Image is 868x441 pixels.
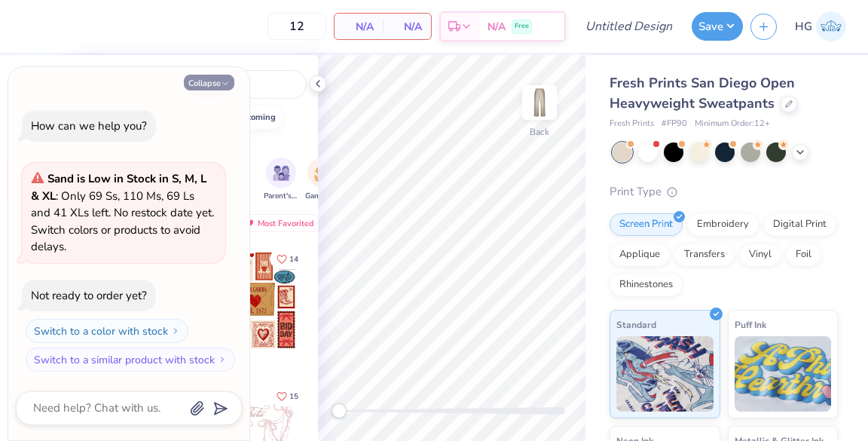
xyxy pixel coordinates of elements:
[31,171,206,204] strong: Sand is Low in Stock in S, M, L & XL
[289,256,298,263] span: 14
[735,336,832,412] img: Puff Ink
[610,74,795,112] span: Fresh Prints San Diego Open Heavyweight Sweatpants
[573,11,684,41] input: Untitled Design
[392,19,422,35] span: N/A
[314,164,332,182] img: Game Day Image
[524,87,555,118] img: Back
[763,213,836,236] div: Digital Print
[305,158,340,202] button: filter button
[616,317,656,332] span: Standard
[236,214,321,232] div: Most Favorited
[735,317,766,332] span: Puff Ink
[270,386,305,406] button: Like
[692,12,743,41] button: Save
[695,118,770,130] span: Minimum Order: 12 +
[515,21,529,32] span: Free
[305,158,340,202] div: filter for Game Day
[610,183,838,201] div: Print Type
[264,191,298,202] span: Parent's Weekend
[487,19,506,35] span: N/A
[171,326,180,335] img: Switch to a color with stock
[289,393,298,400] span: 15
[273,164,290,182] img: Parent's Weekend Image
[218,355,227,364] img: Switch to a similar product with stock
[270,249,305,269] button: Like
[264,158,298,202] div: filter for Parent's Weekend
[332,403,347,418] div: Accessibility label
[616,336,714,412] img: Standard
[786,243,821,266] div: Foil
[739,243,781,266] div: Vinyl
[184,75,234,90] button: Collapse
[305,191,340,202] span: Game Day
[610,243,670,266] div: Applique
[31,171,214,254] span: : Only 69 Ss, 110 Ms, 69 Ls and 41 XLs left. No restock date yet. Switch colors or products to av...
[31,288,147,303] div: Not ready to order yet?
[662,118,687,130] span: # FP90
[788,11,853,41] a: HG
[264,158,298,202] button: filter button
[610,118,654,130] span: Fresh Prints
[687,213,759,236] div: Embroidery
[674,243,735,266] div: Transfers
[530,125,549,139] div: Back
[267,13,326,40] input: – –
[26,319,188,343] button: Switch to a color with stock
[31,118,147,133] div: How can we help you?
[816,11,846,41] img: Harry Gold
[344,19,374,35] span: N/A
[610,274,683,296] div: Rhinestones
[795,18,812,35] span: HG
[26,348,235,372] button: Switch to a similar product with stock
[610,213,683,236] div: Screen Print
